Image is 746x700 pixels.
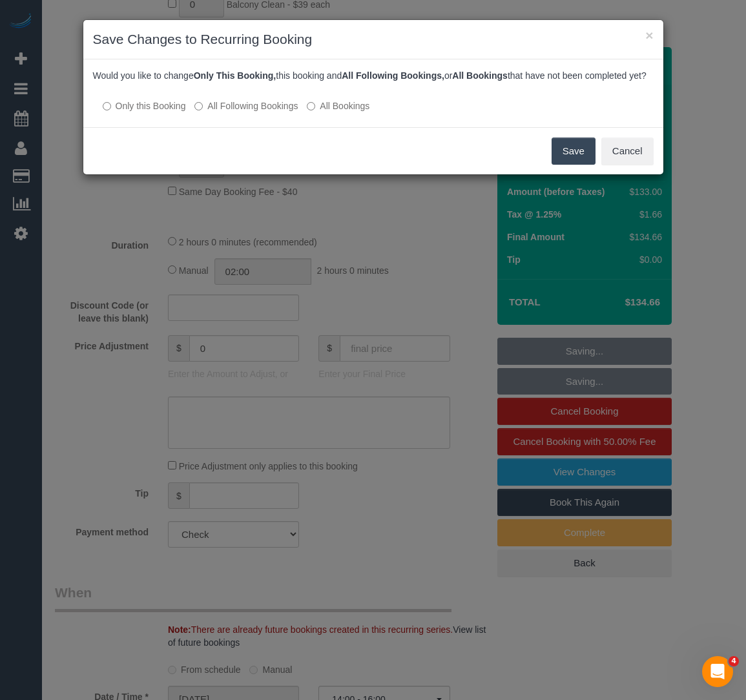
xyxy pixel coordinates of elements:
[307,99,369,112] label: All bookings that have not been completed yet will be changed.
[342,70,444,81] b: All Following Bookings,
[552,138,596,165] button: Save
[194,70,276,81] b: Only This Booking,
[702,656,733,687] iframe: Intercom live chat
[645,28,653,42] button: ×
[103,102,111,110] input: Only this Booking
[103,99,186,112] label: All other bookings in the series will remain the same.
[729,656,739,666] span: 4
[194,99,298,112] label: This and all the bookings after it will be changed.
[93,69,654,82] p: Would you like to change this booking and or that have not been completed yet?
[601,138,654,165] button: Cancel
[194,102,203,110] input: All Following Bookings
[93,30,654,49] h3: Save Changes to Recurring Booking
[452,70,508,81] b: All Bookings
[307,102,315,110] input: All Bookings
